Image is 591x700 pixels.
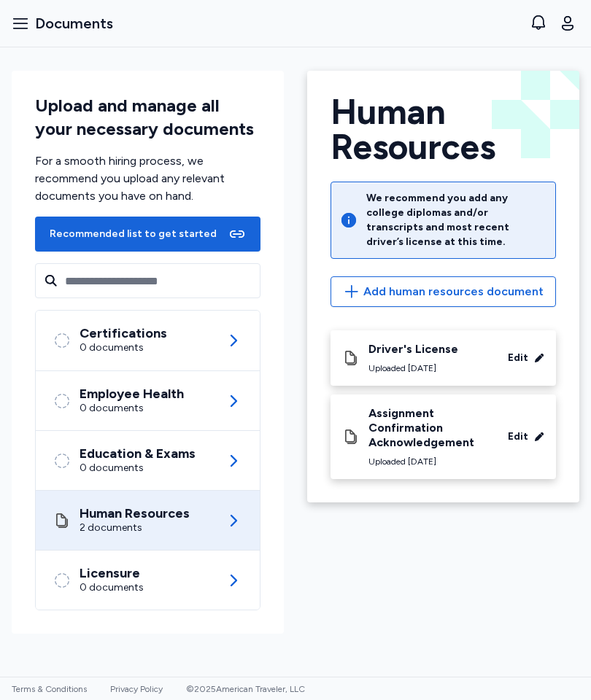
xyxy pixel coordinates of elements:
div: For a smooth hiring process, we recommend you upload any relevant documents you have on hand. [35,152,260,205]
div: 2 documents [80,521,190,535]
div: Certifications [80,326,167,341]
a: Privacy Policy [110,684,163,694]
button: Recommended list to get started [35,217,260,252]
div: Human Resources [80,506,190,521]
div: We recommend you add any college diplomas and/or transcripts and most recent driver’s license at ... [366,191,546,249]
div: Licensure [80,566,144,580]
div: Edit [508,351,528,365]
div: 0 documents [80,341,167,355]
div: Employee Health [80,386,184,401]
div: Edit [508,429,528,444]
span: © 2025 American Traveler, LLC [186,684,305,694]
span: Documents [35,13,113,34]
div: Assignment Confirmation Acknowledgement [368,406,508,450]
div: Human Resources [331,94,556,164]
div: Uploaded [DATE] [368,456,508,467]
button: Documents [6,7,119,39]
div: 0 documents [80,401,184,416]
div: Education & Exams [80,446,196,461]
div: 0 documents [80,461,196,475]
div: 0 documents [80,580,144,595]
div: Uploaded [DATE] [368,362,458,374]
button: Add human resources document [331,276,556,307]
div: Driver's License [368,342,458,357]
div: Recommended list to get started [50,227,217,241]
div: Upload and manage all your necessary documents [35,94,260,141]
a: Terms & Conditions [12,684,87,694]
span: Add human resources document [363,283,544,300]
